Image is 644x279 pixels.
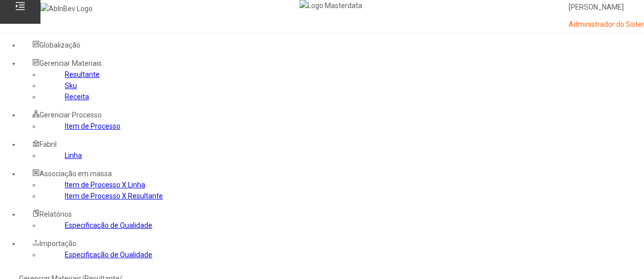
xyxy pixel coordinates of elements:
span: Importação [39,240,76,248]
a: Item de Processo X Resultante [65,192,163,200]
span: Associação em massa [39,170,112,178]
a: Especificação de Qualidade [65,251,152,259]
a: Item de Processo X Linha [65,181,145,189]
a: Linha [65,151,82,160]
span: Globalização [39,41,80,49]
span: Gerenciar Materiais [39,59,102,67]
a: Item de Processo [65,122,120,130]
span: Fabril [39,140,57,148]
a: Especificação de Qualidade [65,221,152,229]
a: Receita [65,93,89,101]
img: AbInBev Logo [40,3,93,14]
a: Sku [65,82,77,90]
span: Relatórios [39,210,72,218]
a: Resultante [65,70,100,78]
span: Gerenciar Processo [39,111,102,119]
